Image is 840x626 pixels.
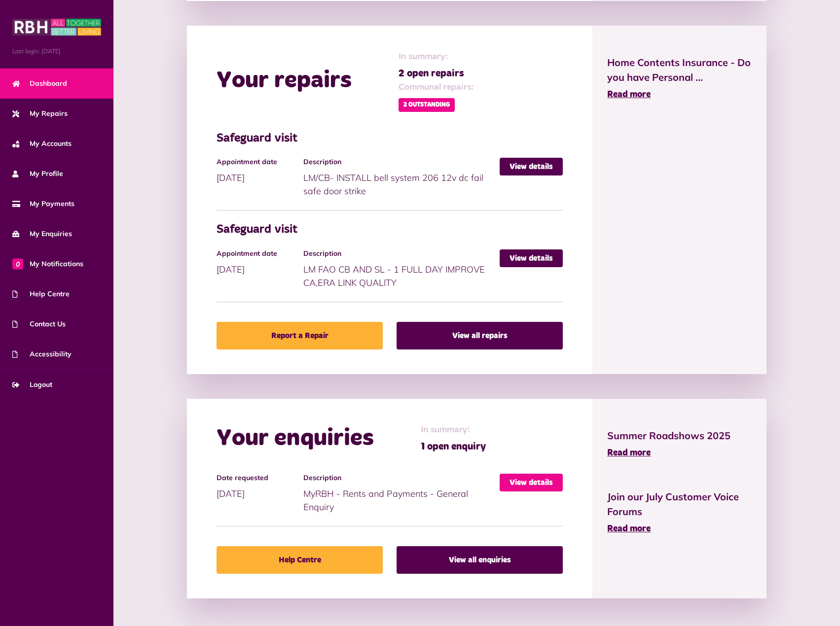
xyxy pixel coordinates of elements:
[303,158,500,198] div: LM/CB- INSTALL bell system 206 12v dc fail safe door strike
[303,249,500,289] div: LM FAO CB AND SL - 1 FULL DAY IMPROVE CA,ERA LINK QUALITY
[607,428,751,460] a: Summer Roadshows 2025 Read more
[399,66,474,81] span: 2 open repairs
[607,524,651,533] span: Read more
[12,199,74,209] span: My Payments
[399,98,455,112] span: 2 Outstanding
[217,474,303,500] div: [DATE]
[12,139,72,149] span: My Accounts
[217,546,383,574] a: Help Centre
[421,423,486,437] span: In summary:
[12,229,72,239] span: My Enquiries
[303,158,495,166] h4: Description
[607,428,751,443] span: Summer Roadshows 2025
[12,319,66,329] span: Contact Us
[500,158,563,175] a: View details
[607,489,751,536] a: Join our July Customer Voice Forums Read more
[12,349,72,359] span: Accessibility
[607,90,651,99] span: Read more
[607,449,651,457] span: Read more
[217,158,303,184] div: [DATE]
[399,50,474,64] span: In summary:
[607,55,751,102] a: Home Contents Insurance - Do you have Personal ... Read more
[303,474,495,482] h4: Description
[12,47,101,56] span: Last login: [DATE]
[12,258,23,269] span: 0
[12,108,68,119] span: My Repairs
[217,249,298,258] h4: Appointment date
[397,322,563,349] a: View all repairs
[607,489,751,519] span: Join our July Customer Voice Forums
[500,474,563,491] a: View details
[12,78,67,89] span: Dashboard
[217,158,298,166] h4: Appointment date
[500,249,563,267] a: View details
[397,546,563,574] a: View all enquiries
[12,380,52,390] span: Logout
[217,424,374,453] h2: Your enquiries
[12,259,83,269] span: My Notifications
[217,67,352,95] h2: Your repairs
[303,474,500,514] div: MyRBH - Rents and Payments - General Enquiry
[607,55,751,85] span: Home Contents Insurance - Do you have Personal ...
[217,249,303,276] div: [DATE]
[217,474,298,482] h4: Date requested
[399,81,474,94] span: Communal repairs:
[12,289,70,299] span: Help Centre
[12,17,101,37] img: MyRBH
[217,223,563,237] h3: Safeguard visit
[217,132,563,146] h3: Safeguard visit
[12,169,63,179] span: My Profile
[217,322,383,349] a: Report a Repair
[421,439,486,454] span: 1 open enquiry
[303,249,495,258] h4: Description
